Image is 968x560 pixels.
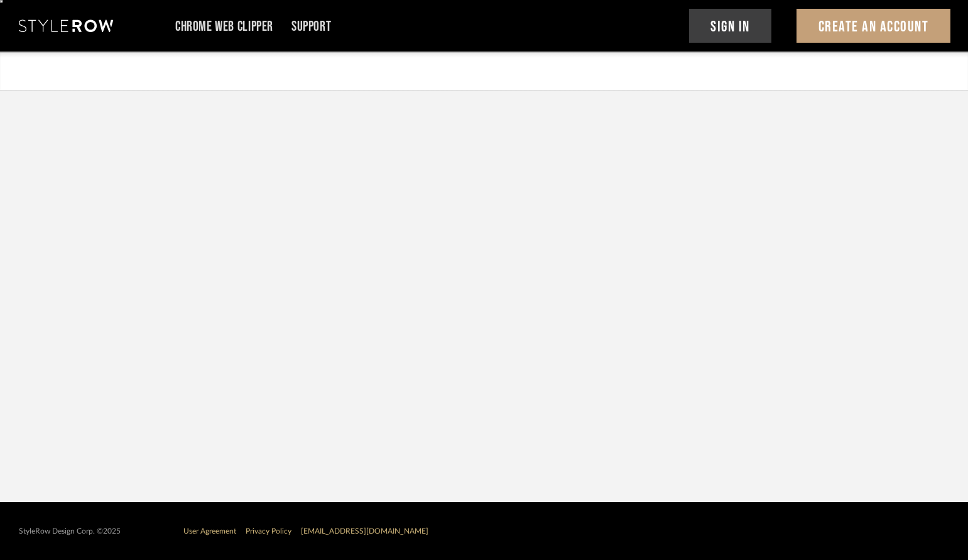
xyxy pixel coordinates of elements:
[183,527,236,535] a: User Agreement
[246,527,291,535] a: Privacy Policy
[689,9,772,43] button: Sign In
[291,21,331,32] a: Support
[19,527,121,536] div: StyleRow Design Corp. ©2025
[301,527,428,535] a: [EMAIL_ADDRESS][DOMAIN_NAME]
[175,21,273,32] a: Chrome Web Clipper
[797,9,950,43] button: Create An Account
